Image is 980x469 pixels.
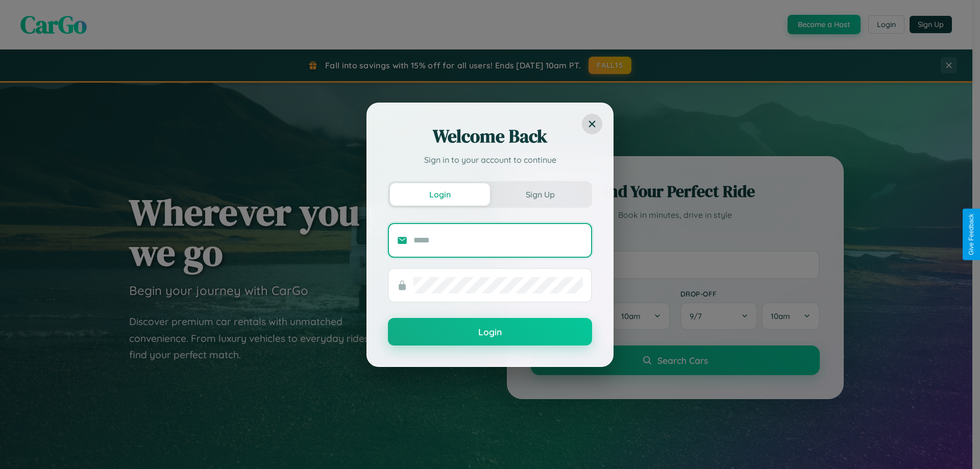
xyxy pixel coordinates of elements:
[388,154,592,166] p: Sign in to your account to continue
[490,183,590,206] button: Sign Up
[390,183,490,206] button: Login
[388,318,592,345] button: Login
[968,214,975,255] div: Give Feedback
[388,124,592,149] h2: Welcome Back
